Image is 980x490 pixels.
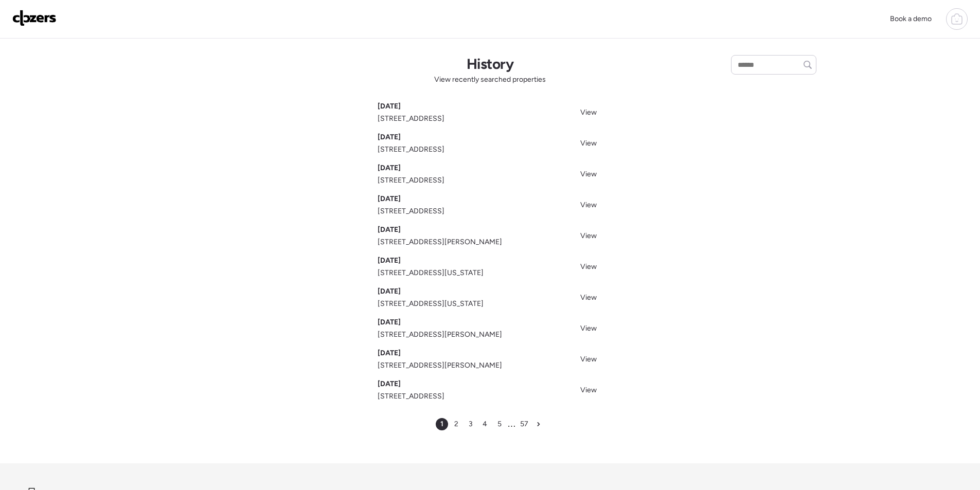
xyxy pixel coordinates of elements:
span: [DATE] [378,163,401,173]
a: View [574,259,603,274]
span: [STREET_ADDRESS] [378,206,444,216]
span: [DATE] [378,379,401,389]
span: 5 [497,419,502,429]
span: [DATE] [378,194,401,204]
a: View [574,104,603,119]
span: [STREET_ADDRESS][PERSON_NAME] [378,237,502,247]
h1: History [467,55,513,72]
span: [DATE] [378,132,401,142]
span: [STREET_ADDRESS] [378,114,444,124]
span: [STREET_ADDRESS][PERSON_NAME] [378,330,502,340]
span: [DATE] [378,101,401,112]
a: View [574,320,603,335]
a: View [574,382,603,397]
span: [DATE] [378,286,401,297]
a: View [574,197,603,212]
a: View [574,166,603,181]
span: Book a demo [890,14,932,23]
span: [STREET_ADDRESS] [378,391,444,402]
span: View [580,324,597,333]
span: View [580,386,597,394]
img: Logo [12,10,57,26]
span: [STREET_ADDRESS] [378,144,444,155]
span: View [580,201,597,209]
span: View [580,262,597,271]
span: View [580,355,597,364]
span: [STREET_ADDRESS][PERSON_NAME] [378,360,502,371]
span: … [508,420,516,429]
span: 1 [440,419,443,429]
span: View [580,170,597,178]
span: [DATE] [378,348,401,358]
span: [STREET_ADDRESS] [378,175,444,186]
span: View [580,108,597,117]
span: View [580,293,597,302]
a: View [574,351,603,366]
a: View [574,135,603,150]
a: View [574,289,603,304]
span: View [580,139,597,148]
span: 3 [469,419,473,429]
span: [DATE] [378,256,401,266]
span: 57 [520,419,528,429]
span: 4 [483,419,487,429]
a: View [574,228,603,243]
span: [STREET_ADDRESS][US_STATE] [378,299,484,309]
span: View [580,231,597,240]
span: [STREET_ADDRESS][US_STATE] [378,268,484,278]
span: [DATE] [378,225,401,235]
span: View recently searched properties [434,75,546,85]
span: [DATE] [378,317,401,328]
span: 2 [454,419,458,429]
